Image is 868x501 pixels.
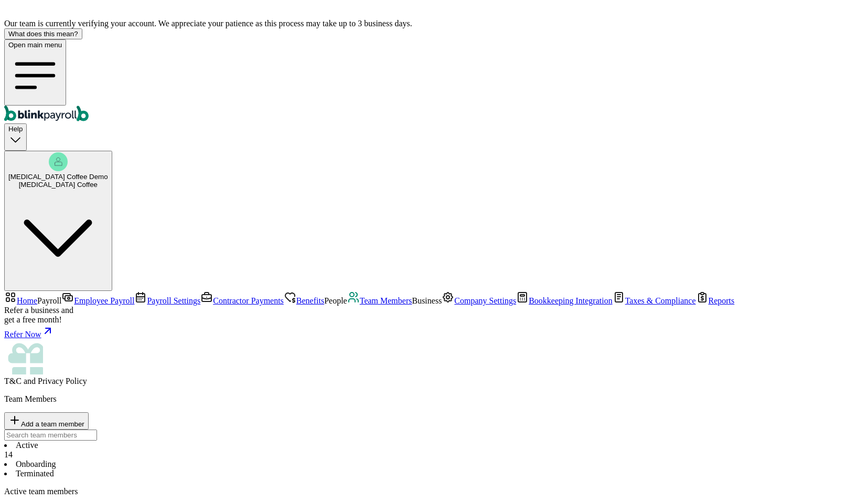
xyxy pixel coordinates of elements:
[625,296,696,305] span: Taxes & Compliance
[200,296,284,305] a: Contractor Payments
[38,377,87,385] span: Privacy Policy
[529,296,613,305] span: Bookkeeping Integration
[816,451,868,501] iframe: Chat Widget
[4,441,864,460] li: Active
[37,296,61,305] span: Payroll
[412,296,442,305] span: Business
[61,296,134,305] a: Employee Payroll
[74,296,134,305] span: Employee Payroll
[324,296,347,305] span: People
[4,291,864,386] nav: Sidebar
[4,325,864,339] a: Refer Now
[4,296,37,305] a: Home
[4,377,87,385] span: and
[213,296,284,305] span: Contractor Payments
[17,296,37,305] span: Home
[696,296,735,305] a: Reports
[4,151,112,291] button: [MEDICAL_DATA] Coffee Demo[MEDICAL_DATA] Coffee
[8,173,108,181] span: [MEDICAL_DATA] Coffee Demo
[4,430,97,441] input: TextInput
[147,296,200,305] span: Payroll Settings
[4,19,864,28] div: Our team is currently verifying your account. We appreciate your patience as this process may tak...
[4,123,27,150] button: Help
[709,296,735,305] span: Reports
[8,30,78,38] div: What does this mean?
[4,460,864,469] li: Onboarding
[21,420,84,428] span: Add a team member
[516,296,613,305] a: Bookkeeping Integration
[4,469,864,478] li: Terminated
[4,450,13,459] span: 14
[454,296,516,305] span: Company Settings
[4,306,864,325] div: Refer a business and get a free month!
[4,377,22,385] span: T&C
[4,412,89,430] button: Add a team member
[296,296,324,305] span: Benefits
[134,296,200,305] a: Payroll Settings
[613,296,696,305] a: Taxes & Compliance
[8,181,108,189] div: [MEDICAL_DATA] Coffee
[4,394,864,404] p: Team Members
[8,41,62,49] span: Open main menu
[4,39,864,123] nav: Global
[347,296,412,305] a: Team Members
[4,39,66,106] button: Open main menu
[284,296,324,305] a: Benefits
[360,296,412,305] span: Team Members
[442,296,516,305] a: Company Settings
[8,125,23,133] span: Help
[4,28,82,39] button: What does this mean?
[4,487,864,496] p: Active team members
